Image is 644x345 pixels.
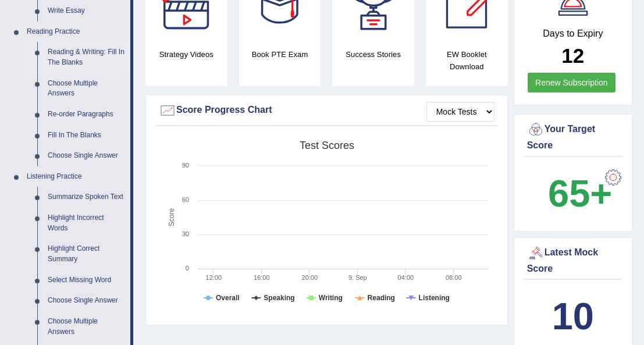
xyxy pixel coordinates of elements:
[182,162,189,169] text: 90
[22,22,130,42] a: Reading Practice
[548,172,612,215] b: 65+
[42,125,130,146] a: Fill In The Blanks
[561,44,584,67] b: 12
[302,274,318,281] text: 20:00
[527,121,619,152] div: Your Target Score
[42,42,130,73] a: Reading & Writing: Fill In The Blanks
[239,48,321,61] h4: Book PTE Exam
[426,48,508,73] h4: EW Booklet Download
[159,102,494,119] div: Score Progress Chart
[552,295,594,337] b: 10
[168,208,176,227] tspan: Score
[332,48,414,61] h4: Success Stories
[206,274,222,281] text: 12:00
[42,208,130,239] a: Highlight Incorrect Words
[398,274,414,281] text: 04:00
[42,290,130,311] a: Choose Single Answer
[145,48,227,61] h4: Strategy Videos
[42,73,130,104] a: Choose Multiple Answers
[42,311,130,342] a: Choose Multiple Answers
[216,294,240,302] tspan: Overall
[319,294,343,302] tspan: Writing
[42,187,130,208] a: Summarize Spoken Text
[446,274,462,281] text: 08:00
[300,140,354,151] tspan: Test scores
[42,104,130,125] a: Re-order Paragraphs
[527,244,619,276] div: Latest Mock Score
[419,294,450,302] tspan: Listening
[527,29,619,39] h4: Days to Expiry
[22,166,130,187] a: Listening Practice
[348,274,367,281] tspan: 9. Sep
[42,1,130,22] a: Write Essay
[528,73,615,93] a: Renew Subscription
[254,274,270,281] text: 16:00
[42,270,130,291] a: Select Missing Word
[182,196,189,203] text: 60
[186,265,189,272] text: 0
[42,239,130,269] a: Highlight Correct Summary
[368,294,395,302] tspan: Reading
[182,230,189,237] text: 30
[42,145,130,166] a: Choose Single Answer
[264,294,294,302] tspan: Speaking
